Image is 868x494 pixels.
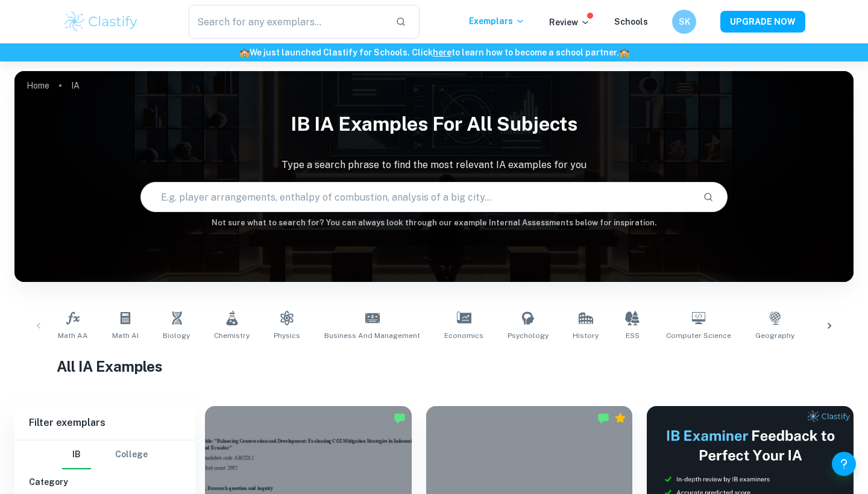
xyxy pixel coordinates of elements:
button: UPGRADE NOW [720,11,805,33]
img: Clastify logo [63,10,139,34]
span: Business and Management [324,330,420,341]
img: Marked [394,412,406,424]
span: Computer Science [666,330,731,341]
span: ESS [626,330,640,341]
a: here [433,48,451,57]
span: History [573,330,599,341]
h6: Category [29,475,181,489]
h1: All IA Examples [57,355,812,377]
a: Home [27,77,49,94]
span: Math AA [58,330,88,341]
span: Physics [274,330,300,341]
button: Help and Feedback [832,452,856,476]
button: College [115,440,148,469]
p: IA [71,79,80,92]
span: 🏫 [239,48,250,57]
span: Geography [755,330,794,341]
h6: Filter exemplars [14,406,195,440]
span: Math AI [112,330,139,341]
h6: SK [678,15,691,28]
h6: Not sure what to search for? You can always look through our example Internal Assessments below f... [14,217,854,229]
h1: IB IA examples for all subjects [14,105,854,143]
h6: We just launched Clastify for Schools. Click to learn how to become a school partner. [2,46,866,59]
p: Type a search phrase to find the most relevant IA examples for you [14,158,854,172]
span: Psychology [508,330,549,341]
div: Premium [614,412,626,424]
button: Search [698,187,719,207]
p: Exemplars [469,14,525,28]
p: Review [549,16,590,29]
span: Economics [444,330,483,341]
img: Marked [597,412,609,424]
span: 🏫 [619,48,629,57]
button: IB [62,440,91,469]
span: Chemistry [214,330,250,341]
span: Biology [163,330,190,341]
input: E.g. player arrangements, enthalpy of combustion, analysis of a big city... [141,180,693,214]
input: Search for any exemplars... [189,5,386,39]
div: Filter type choice [62,440,148,469]
a: Schools [614,17,648,27]
button: SK [672,10,696,34]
